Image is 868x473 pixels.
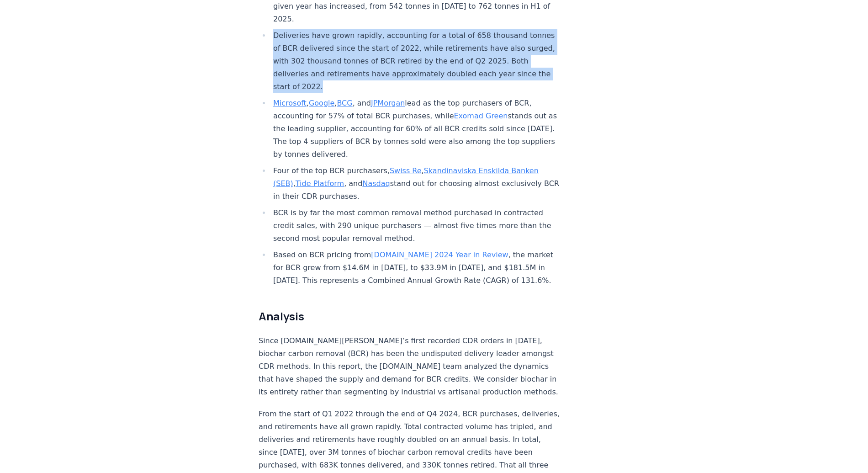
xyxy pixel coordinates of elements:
a: BCG [337,99,352,107]
li: BCR is by far the most common removal method purchased in contracted credit sales, with 290 uniqu... [270,207,561,245]
li: Four of the top BCR purchasers, , , , and stand out for choosing almost exclusively BCR in their ... [270,165,561,203]
a: Microsoft [273,99,307,107]
a: Tide Platform [296,179,344,188]
h2: Analysis [259,309,561,324]
p: Since [DOMAIN_NAME][PERSON_NAME]’s first recorded CDR orders in [DATE], biochar carbon removal (B... [259,335,561,399]
a: Exomad Green [454,112,508,120]
li: Deliveries have grown rapidly, accounting for a total of 658 thousand tonnes of BCR delivered sin... [270,29,561,93]
a: Nasdaq [362,179,390,188]
li: Based on BCR pricing from , the market for BCR grew from $14.6M in [DATE], to $33.9M in [DATE], a... [270,249,561,287]
a: Swiss Re [390,166,422,175]
a: Google [309,99,334,107]
a: [DOMAIN_NAME] 2024 Year in Review [371,250,508,259]
li: , , , and lead as the top purchasers of BCR, accounting for 57% of total BCR purchases, while sta... [270,97,561,161]
a: JPMorgan [371,99,405,107]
